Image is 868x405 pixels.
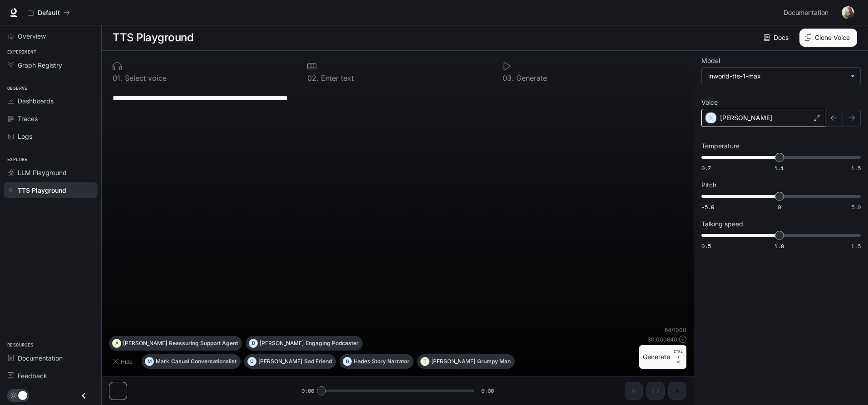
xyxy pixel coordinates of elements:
[647,336,677,343] p: $ 0.000640
[113,336,121,351] div: A
[674,349,683,360] p: CTRL +
[701,58,720,64] p: Model
[18,114,38,123] span: Traces
[417,354,515,369] button: T[PERSON_NAME]Grumpy Man
[720,113,772,122] p: [PERSON_NAME]
[4,182,98,198] a: TTS Playground
[249,336,257,351] div: D
[18,132,32,141] span: Logs
[774,164,784,172] span: 1.1
[248,354,256,369] div: O
[431,359,475,364] p: [PERSON_NAME]
[503,74,514,82] p: 0 3 .
[169,341,238,346] p: Reassuring Support Agent
[701,182,716,188] p: Pitch
[113,74,123,82] p: 0 1 .
[842,6,854,19] img: User avatar
[109,336,242,351] button: A[PERSON_NAME]Reassuring Support Agent
[113,29,193,47] h1: TTS Playground
[4,111,98,127] a: Traces
[18,371,47,381] span: Feedback
[24,4,74,22] button: All workspaces
[258,359,302,364] p: [PERSON_NAME]
[665,326,686,334] p: 64 / 1000
[851,203,861,211] span: 5.0
[4,165,98,181] a: LLM Playground
[109,354,138,369] button: Hide
[171,359,237,364] p: Casual Conversationalist
[4,28,98,44] a: Overview
[123,74,167,82] p: Select voice
[708,72,846,81] div: inworld-tts-1-max
[851,164,861,172] span: 1.5
[246,336,363,351] button: D[PERSON_NAME]Engaging Podcaster
[4,57,98,73] a: Graph Registry
[74,386,94,405] button: Close drawer
[851,242,861,250] span: 1.5
[674,349,683,365] p: ⏎
[18,60,62,70] span: Graph Registry
[839,4,857,22] button: User avatar
[514,74,547,82] p: Generate
[343,354,351,369] div: H
[4,128,98,144] a: Logs
[639,345,686,369] button: GenerateCTRL +⏎
[774,242,784,250] span: 1.0
[799,29,857,47] button: Clone Voice
[307,74,319,82] p: 0 2 .
[319,74,354,82] p: Enter text
[372,359,409,364] p: Story Narrator
[477,359,511,364] p: Grumpy Man
[18,168,67,177] span: LLM Playground
[142,354,241,369] button: MMarkCasual Conversationalist
[701,221,743,227] p: Talking speed
[18,185,66,195] span: TTS Playground
[778,203,781,211] span: 0
[784,7,829,19] span: Documentation
[702,68,860,85] div: inworld-tts-1-max
[4,93,98,109] a: Dashboards
[701,143,740,149] p: Temperature
[260,341,304,346] p: [PERSON_NAME]
[701,203,714,211] span: -5.0
[18,96,54,106] span: Dashboards
[38,9,60,17] p: Default
[18,390,27,400] span: Dark mode toggle
[4,350,98,366] a: Documentation
[4,368,98,384] a: Feedback
[156,359,169,364] p: Mark
[18,353,63,363] span: Documentation
[701,164,711,172] span: 0.7
[244,354,336,369] button: O[PERSON_NAME]Sad Friend
[780,4,835,22] a: Documentation
[354,359,370,364] p: Hades
[701,242,711,250] span: 0.5
[18,31,46,41] span: Overview
[421,354,429,369] div: T
[304,359,332,364] p: Sad Friend
[123,341,167,346] p: [PERSON_NAME]
[306,341,359,346] p: Engaging Podcaster
[340,354,414,369] button: HHadesStory Narrator
[701,99,718,106] p: Voice
[762,29,792,47] a: Docs
[145,354,153,369] div: M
